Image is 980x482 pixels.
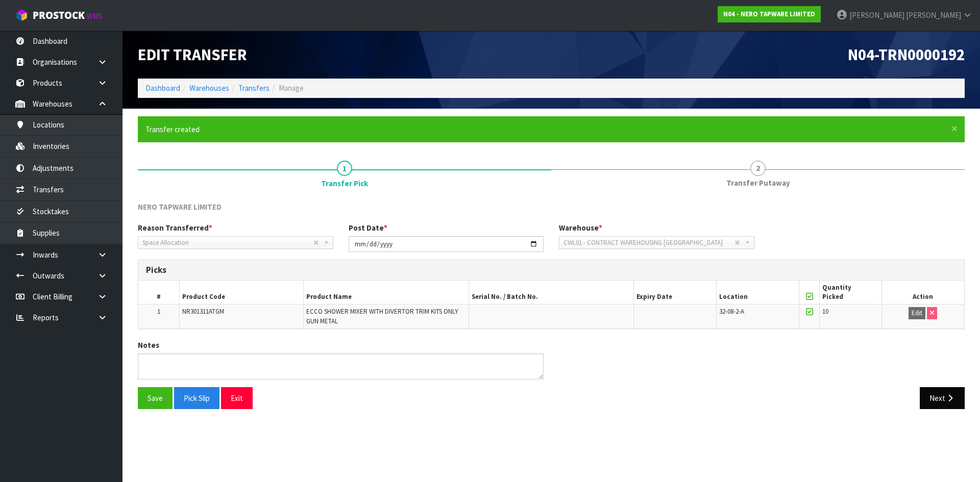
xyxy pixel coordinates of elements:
span: Transfer Pick [138,194,965,417]
th: Expiry Date [634,281,717,305]
th: Action [881,281,964,305]
th: Location [717,281,799,305]
span: Transfer created [145,124,200,134]
span: ECCO SHOWER MIXER WITH DIVERTOR TRIM KITS ONLY GUN METAL [306,307,458,325]
span: 1 [337,161,352,176]
strong: N04 - NERO TAPWARE LIMITED [723,10,815,18]
span: ProStock [33,9,85,22]
label: Warehouse [559,222,602,233]
span: Manage [279,83,304,93]
th: Product Code [180,281,304,305]
th: Serial No. / Batch No. [469,281,634,305]
span: Transfer Putaway [726,177,790,188]
span: Space Allocation [142,237,313,249]
label: Reason Transferred [138,222,212,233]
a: Dashboard [145,83,180,93]
th: Product Name [304,281,469,305]
button: Exit [221,387,253,409]
label: Notes [138,340,159,350]
span: NR301311ATGM [182,307,224,316]
a: Transfers [238,83,269,93]
th: # [138,281,180,305]
span: Edit Transfer [138,44,247,65]
a: Warehouses [189,83,229,93]
button: Next [920,387,965,409]
img: cube-alt.png [15,9,28,21]
input: Post Date [349,236,544,252]
a: N04 - NERO TAPWARE LIMITED [718,6,821,22]
span: 2 [750,161,766,176]
h3: Picks [146,265,957,275]
button: Edit [909,307,925,319]
button: Pick Slip [174,387,219,409]
span: [PERSON_NAME] [849,10,904,20]
button: Save [138,387,173,409]
span: NERO TAPWARE LIMITED [138,202,222,212]
label: Post Date [349,222,387,233]
span: CWL01 - CONTRACT WAREHOUSING [GEOGRAPHIC_DATA] [563,237,734,249]
span: N04-TRN0000192 [848,44,965,65]
span: 32-08-2-A [719,307,744,316]
span: [PERSON_NAME] [906,10,961,20]
th: Quantity Picked [820,281,881,305]
span: × [951,121,958,136]
span: Transfer Pick [321,178,368,189]
span: 1 [157,307,160,316]
span: 10 [822,307,828,316]
small: WMS [87,11,103,21]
